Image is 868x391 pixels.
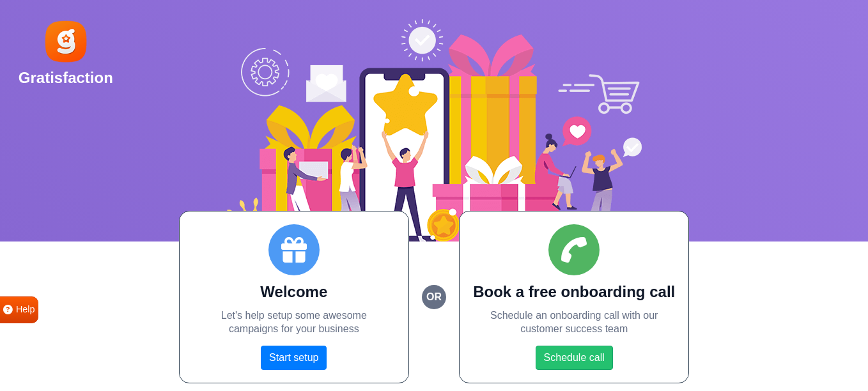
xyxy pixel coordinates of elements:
[192,283,396,302] h2: Welcome
[16,303,35,317] span: Help
[422,285,446,309] small: or
[472,309,676,336] p: Schedule an onboarding call with our customer success team
[226,19,642,241] img: Social Boost
[43,19,89,65] img: Gratisfaction
[472,283,676,302] h2: Book a free onboarding call
[261,346,327,370] a: Start setup
[192,309,396,336] p: Let's help setup some awesome campaigns for your business
[536,346,613,370] a: Schedule call
[19,69,113,88] h2: Gratisfaction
